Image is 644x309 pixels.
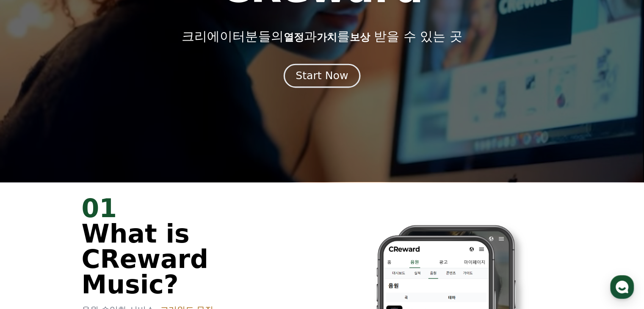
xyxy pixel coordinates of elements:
span: 보상 [349,31,370,43]
a: 대화 [56,239,109,260]
p: 크리에이터분들의 과 를 받을 수 있는 곳 [182,29,462,44]
span: 설정 [131,251,141,258]
span: 홈 [27,251,32,258]
span: What is CReward Music? [82,219,208,299]
button: Start Now [284,64,360,88]
span: 대화 [77,252,88,259]
a: 설정 [109,239,163,260]
a: 홈 [3,239,56,260]
div: 01 [82,196,312,221]
a: Start Now [285,73,359,81]
span: 가치 [316,31,337,43]
div: Start Now [296,69,348,83]
span: 열정 [283,31,304,43]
